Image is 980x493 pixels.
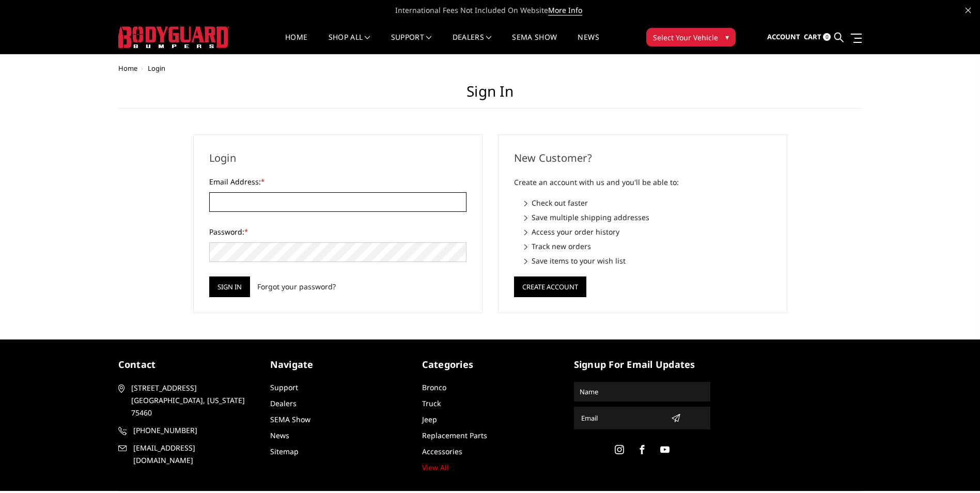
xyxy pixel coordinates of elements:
h1: Sign in [118,83,862,109]
h2: New Customer? [514,150,771,166]
span: Login [148,64,165,73]
a: Account [767,23,800,51]
li: Access your order history [524,226,771,237]
input: Email [577,410,667,426]
button: Select Your Vehicle [646,28,736,47]
h5: signup for email updates [574,358,710,372]
a: Truck [422,398,441,408]
label: Password: [209,226,466,237]
a: Cart 0 [804,23,831,51]
a: SEMA Show [270,414,310,424]
a: Home [118,64,137,73]
li: Check out faster [524,197,771,208]
span: Cart [804,32,821,41]
li: Save items to your wish list [524,255,771,266]
a: shop all [329,34,370,54]
a: [EMAIL_ADDRESS][DOMAIN_NAME] [118,442,255,467]
a: Accessories [422,446,462,456]
a: Dealers [453,34,492,54]
a: Support [391,34,432,54]
label: Email Address: [209,176,466,187]
button: Create Account [514,276,586,297]
a: View All [422,463,449,472]
a: Support [270,382,298,392]
a: News [270,430,289,440]
h5: Navigate [270,358,407,372]
li: Save multiple shipping addresses [524,212,771,223]
span: [EMAIL_ADDRESS][DOMAIN_NAME] [133,442,253,467]
a: Dealers [270,398,297,408]
span: ▾ [725,32,729,42]
input: Sign in [209,276,250,297]
a: Replacement Parts [422,430,487,440]
a: Forgot your password? [257,281,336,292]
h5: contact [118,358,255,372]
a: SEMA Show [512,34,557,54]
a: Bronco [422,382,446,392]
input: Name [575,383,709,400]
span: [PHONE_NUMBER] [133,424,253,437]
span: Select Your Vehicle [653,32,718,43]
p: Create an account with us and you'll be able to: [514,176,771,189]
a: Jeep [422,414,437,424]
img: BODYGUARD BUMPERS [118,26,229,48]
a: More Info [548,5,582,16]
a: [PHONE_NUMBER] [118,424,255,437]
h2: Login [209,150,466,166]
a: Home [285,34,307,54]
span: [STREET_ADDRESS] [GEOGRAPHIC_DATA], [US_STATE] 75460 [131,382,251,419]
span: 0 [823,33,831,41]
a: Sitemap [270,446,299,456]
li: Track new orders [524,241,771,252]
h5: Categories [422,358,558,372]
a: News [578,34,599,54]
a: Create Account [514,281,586,290]
span: Account [767,32,800,41]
